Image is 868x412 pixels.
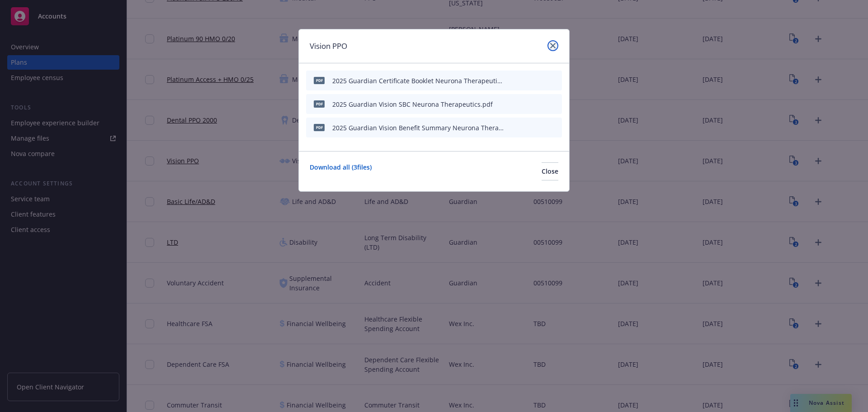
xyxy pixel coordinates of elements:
button: download file [521,76,528,85]
button: preview file [536,99,544,109]
span: pdf [314,77,325,84]
div: 2025 Guardian Vision Benefit Summary Neurona Therapeutics.pdf [332,123,505,133]
div: 2025 Guardian Certificate Booklet Neurona Therapeutics.pdf [332,76,505,85]
button: archive file [551,123,558,133]
button: preview file [536,76,544,85]
button: preview file [536,123,544,133]
button: archive file [551,99,558,109]
span: pdf [314,100,325,107]
button: download file [521,123,528,133]
span: Close [542,167,558,175]
a: close [547,40,558,51]
div: 2025 Guardian Vision SBC Neurona Therapeutics.pdf [332,99,493,109]
span: pdf [314,124,325,131]
button: download file [521,99,528,109]
h1: Vision PPO [310,40,347,52]
a: Download all ( 3 files) [310,162,372,180]
button: archive file [551,76,558,85]
button: Close [542,162,558,180]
